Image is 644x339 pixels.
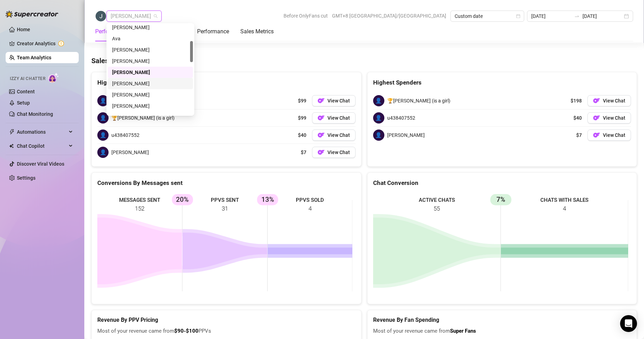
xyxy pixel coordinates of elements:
span: Custom date [455,11,520,21]
div: Chat Conversion [373,178,631,188]
span: Before OnlyFans cut [284,11,328,21]
span: [PERSON_NAME] [387,131,425,139]
img: OF [593,132,600,139]
div: Highest Spenders [373,78,631,87]
span: to [574,13,580,19]
div: Ava [108,33,193,44]
a: Setup [17,100,30,106]
span: GMT+8 [GEOGRAPHIC_DATA]/[GEOGRAPHIC_DATA] [332,11,446,21]
div: Ava [112,35,189,42]
div: [PERSON_NAME] [112,113,189,121]
span: 🏆[PERSON_NAME] (is a girl) [111,114,175,122]
div: [PERSON_NAME] [112,91,189,99]
div: Sales Metrics [240,27,274,36]
span: View Chat [327,98,350,104]
span: $7 [301,148,306,156]
span: $99 [298,114,306,122]
div: [PERSON_NAME] [112,24,189,31]
span: View Chat [327,149,350,155]
div: Einar [108,89,193,100]
img: logo-BBDzfeDw.svg [6,11,58,18]
button: OFView Chat [587,112,631,124]
span: View Chat [327,115,350,121]
h4: Sales Metrics [91,56,134,66]
div: Aira Marie [108,22,193,33]
span: thunderbolt [9,129,15,135]
div: Enrique S. [108,55,193,67]
button: OFView Chat [312,112,356,124]
span: 🏆[PERSON_NAME] (is a girl) [387,97,450,105]
span: Most of your revenue came from [373,327,631,335]
div: [PERSON_NAME] [112,57,189,65]
div: Performance [197,27,229,36]
div: Conversions By Messages sent [97,178,356,188]
button: OFView Chat [312,129,356,141]
button: OFView Chat [587,95,631,106]
img: AI Chatter [48,73,59,83]
h5: Revenue By Fan Spending [373,316,631,324]
span: View Chat [327,132,350,138]
span: Most of your revenue came from PPVs [97,327,356,335]
input: Start date [531,12,571,20]
img: OF [318,114,325,121]
div: Frank Vincent Coco [108,78,193,89]
span: calendar [516,14,520,18]
button: OFView Chat [312,147,356,158]
img: Jeffery Bamba [96,11,106,21]
span: $7 [576,131,582,139]
img: OF [318,132,325,139]
a: Home [17,27,30,32]
div: Derik Barron [108,100,193,112]
img: OF [593,114,600,121]
span: u438407552 [111,131,139,139]
span: $198 [571,97,582,105]
button: OFView Chat [587,129,631,141]
span: Jeffery Bamba [111,11,157,21]
span: 👤 [97,112,109,124]
a: Creator Analytics exclamation-circle [17,38,73,49]
img: OF [318,149,325,156]
span: $40 [298,131,306,139]
a: Content [17,89,35,94]
img: OF [593,97,600,104]
span: 👤 [373,95,384,106]
span: [PERSON_NAME] [111,148,149,156]
div: Open Intercom Messenger [620,315,637,332]
input: End date [583,12,623,20]
div: [PERSON_NAME] [112,102,189,110]
a: Settings [17,175,35,181]
span: Automations [17,126,67,138]
span: swap-right [574,13,580,19]
div: Jeffery Bamba [108,67,193,78]
span: $40 [573,114,582,122]
div: Rupert T. [108,112,193,123]
span: 👤 [373,129,384,141]
button: OFView Chat [312,95,356,106]
a: Chat Monitoring [17,111,53,117]
span: View Chat [603,98,625,104]
span: 👤 [373,112,384,124]
span: Izzy AI Chatter [10,75,45,82]
div: [PERSON_NAME] [112,68,189,76]
div: Performance Breakdown [95,27,156,36]
h5: Revenue By PPV Pricing [97,316,356,324]
span: 👤 [97,95,109,106]
img: OF [318,97,325,104]
span: Chat Copilot [17,140,67,152]
span: 👤 [97,129,109,141]
b: Super Fans [450,328,476,334]
div: [PERSON_NAME] [112,46,189,54]
span: View Chat [603,115,625,121]
div: Chloe Louise [108,44,193,55]
img: Chat Copilot [9,144,14,148]
div: Highest Ppv Sales [97,78,356,87]
a: Team Analytics [17,55,51,60]
b: $90-$100 [174,328,199,334]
